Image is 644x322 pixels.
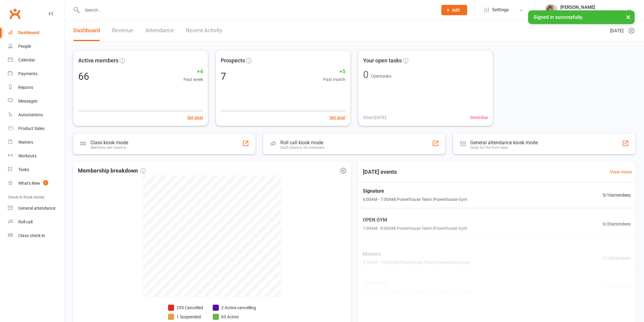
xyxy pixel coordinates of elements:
[623,10,634,23] button: ×
[221,72,226,81] div: 7
[371,74,391,79] span: Open tasks
[534,14,583,20] span: Signed in successfully.
[18,112,43,117] div: Automations
[78,56,118,65] span: Active members
[18,71,37,76] div: Payments
[73,20,100,41] a: Dashboard
[8,201,64,215] a: General attendance kiosk mode
[363,216,467,224] span: OPEN GYM
[492,3,509,17] span: Settings
[80,6,433,14] input: Search...
[145,20,174,41] a: Attendance
[363,114,386,121] span: 0 Due [DATE]
[168,313,203,320] li: 1 Suspended
[8,81,64,94] a: Reports
[213,304,256,311] li: 2 Active cancelling
[545,4,557,16] img: thumb_image1590539733.png
[8,67,64,81] a: Payments
[184,67,203,76] span: +4
[18,153,37,158] div: Workouts
[603,192,631,198] span: 5 / 10 attendees
[363,250,470,258] span: Masters
[358,166,402,177] h3: [DATE] events
[18,85,33,90] div: Reports
[184,76,203,83] span: Past week
[18,99,37,103] div: Messages
[90,145,128,150] div: Members self check-in
[18,167,29,172] div: Tasks
[8,177,64,190] a: What's New1
[323,67,345,76] span: +5
[363,289,472,295] span: 10:30AM - 12:15PM | Powerhouse Team | Powerhouse Gym
[470,140,538,145] div: General attendance kiosk mode
[8,229,64,243] a: Class kiosk mode
[603,255,631,261] span: 1 / 10 attendees
[603,220,631,227] span: 0 / 20 attendees
[330,114,345,121] button: Set goal
[187,114,203,121] button: Set goal
[43,180,48,185] span: 1
[213,313,256,320] li: 63 Active
[8,40,64,53] a: People
[18,219,33,224] div: Roll call
[18,140,33,145] div: Waivers
[323,76,345,83] span: Past month
[610,27,624,34] span: [DATE]
[18,206,55,211] div: General attendance
[8,26,64,40] a: Dashboard
[603,284,631,291] span: 0 / 20 attendees
[186,20,222,41] a: Recent Activity
[441,5,467,15] button: Add
[560,5,627,10] div: [PERSON_NAME]
[18,233,45,238] div: Class check-in
[78,166,146,175] span: Membership breakdown
[8,53,64,67] a: Calendar
[78,72,89,81] div: 66
[363,187,467,195] span: Signature
[90,140,128,145] div: Class kiosk mode
[470,114,488,121] span: 0 overdue
[363,56,402,65] span: Your open tasks
[280,145,324,150] div: Staff check-in for members
[18,30,39,35] div: Dashboard
[7,6,23,21] a: Clubworx
[8,108,64,122] a: Automations
[18,126,44,131] div: Product Sales
[8,215,64,229] a: Roll call
[168,304,203,311] li: 255 Cancelled
[560,10,627,16] div: Powerhouse Physiotherapy Pty Ltd
[8,149,64,163] a: Workouts
[8,122,64,135] a: Product Sales
[8,163,64,177] a: Tasks
[18,58,35,62] div: Calendar
[363,225,467,232] span: 7:00AM - 8:00AM | Powerhouse Team | Powerhouse Gym
[18,44,31,49] div: People
[280,140,324,145] div: Roll call kiosk mode
[363,279,472,287] span: OPEN GYM
[18,181,40,186] div: What's New
[610,168,632,176] a: View more
[452,8,460,12] span: Add
[112,20,133,41] a: Revenue
[363,259,470,266] span: 9:30AM - 10:30AM | Powerhouse Team | Powerhouse Gym
[363,70,369,79] div: 0
[8,135,64,149] a: Waivers
[8,94,64,108] a: Messages
[221,56,245,65] span: Prospects
[363,196,467,203] span: 6:00AM - 7:00AM | Powerhouse Team | Powerhouse Gym
[470,145,538,150] div: Great for the front desk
